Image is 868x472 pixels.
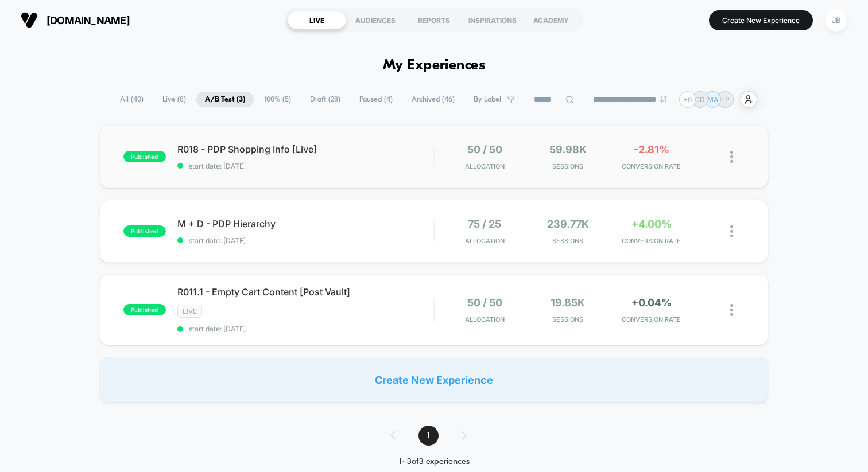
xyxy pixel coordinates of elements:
span: R018 - PDP Shopping Info [Live] [177,143,433,155]
span: Sessions [529,315,607,323]
div: LIVE [288,11,346,29]
div: + 6 [679,91,696,108]
span: CONVERSION RATE [613,315,690,323]
span: All ( 40 ) [111,92,152,107]
p: CD [695,95,705,104]
p: MA [707,95,718,104]
div: Create New Experience [100,357,768,403]
span: M + D - PDP Hierarchy [177,218,433,229]
span: published [123,151,166,162]
span: By Label [474,95,501,104]
button: [DOMAIN_NAME] [17,11,133,29]
span: A/B Test ( 3 ) [196,92,254,107]
p: LP [721,95,730,104]
span: Draft ( 28 ) [301,92,349,107]
span: Allocation [465,315,505,323]
span: start date: [DATE] [177,325,433,333]
span: +0.04% [631,297,672,309]
span: 1 [418,426,439,446]
span: published [123,304,166,315]
button: Create New Experience [709,10,813,30]
img: close [730,151,733,163]
span: -2.81% [634,143,669,155]
span: CONVERSION RATE [613,237,690,245]
div: ACADEMY [522,11,580,29]
span: Allocation [465,162,505,170]
div: INSPIRATIONS [463,11,522,29]
div: 1 - 3 of 3 experiences [379,457,490,467]
span: 50 / 50 [467,297,502,309]
span: 59.98k [549,143,587,155]
span: 50 / 50 [467,143,502,155]
div: REPORTS [405,11,463,29]
span: 19.85k [551,297,585,309]
span: Live ( 8 ) [154,92,195,107]
span: published [123,225,166,237]
h1: My Experiences [383,57,486,74]
span: [DOMAIN_NAME] [46,14,130,26]
img: close [730,304,733,316]
span: Sessions [529,162,607,170]
span: Archived ( 46 ) [403,92,463,107]
img: close [730,225,733,237]
span: 100% ( 5 ) [255,92,300,107]
div: JB [825,9,847,32]
img: Visually logo [21,11,38,29]
span: start date: [DATE] [177,236,433,245]
span: Sessions [529,237,607,245]
span: +4.00% [631,218,672,230]
button: JB [821,9,851,32]
span: start date: [DATE] [177,162,433,170]
span: 239.77k [547,218,589,230]
span: CONVERSION RATE [613,162,690,170]
img: end [660,96,667,103]
span: Paused ( 4 ) [351,92,401,107]
span: LIVE [177,305,202,318]
span: Allocation [465,237,505,245]
span: R011.1 - Empty Cart Content [Post Vault] [177,286,433,298]
span: 75 / 25 [468,218,501,230]
div: AUDIENCES [346,11,405,29]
